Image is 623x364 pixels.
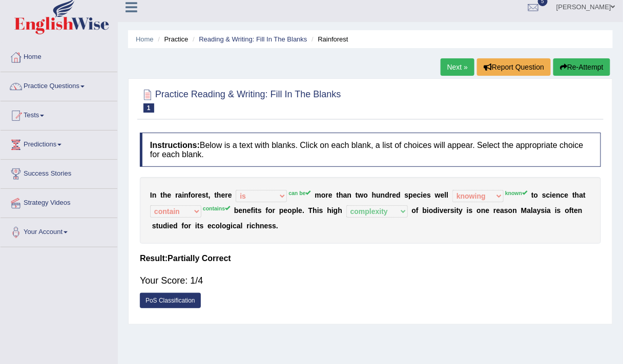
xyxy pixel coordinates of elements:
[1,189,117,215] a: Strategy Videos
[252,222,256,230] b: c
[189,222,191,230] b: r
[143,103,154,113] span: 1
[198,191,202,199] b: e
[505,190,527,196] sup: known
[160,191,163,199] b: t
[521,206,527,215] b: M
[552,191,556,199] b: e
[231,222,233,230] b: i
[331,206,334,215] b: i
[583,191,586,199] b: t
[356,191,358,199] b: t
[531,191,534,199] b: t
[326,191,328,199] b: r
[427,206,429,215] b: i
[550,191,552,199] b: i
[319,206,323,215] b: s
[296,206,298,215] b: l
[408,191,413,199] b: p
[284,206,288,215] b: e
[504,206,508,215] b: s
[555,206,557,215] b: i
[214,191,217,199] b: t
[268,222,273,230] b: s
[493,206,496,215] b: r
[1,131,117,156] a: Predictions
[396,191,401,199] b: d
[200,222,204,230] b: s
[440,206,444,215] b: v
[448,206,450,215] b: r
[429,206,433,215] b: o
[477,58,551,76] button: Report Question
[533,206,537,215] b: a
[202,191,206,199] b: s
[184,222,189,230] b: o
[182,191,184,199] b: i
[416,206,419,215] b: f
[167,191,171,199] b: e
[239,206,243,215] b: e
[234,206,239,215] b: b
[578,206,583,215] b: n
[256,222,260,230] b: h
[557,206,561,215] b: s
[279,206,284,215] b: p
[178,191,182,199] b: a
[565,206,570,215] b: o
[225,191,227,199] b: r
[441,58,474,76] a: Next »
[423,206,427,215] b: b
[1,101,117,127] a: Tests
[287,206,292,215] b: o
[167,222,169,230] b: i
[574,206,578,215] b: e
[175,191,178,199] b: r
[251,206,254,215] b: f
[454,206,456,215] b: i
[405,191,409,199] b: s
[347,191,352,199] b: n
[339,191,343,199] b: h
[233,222,237,230] b: c
[140,133,601,167] h4: Below is a text with blanks. Click on each blank, a list of choices will appear. Select the appro...
[155,34,188,44] li: Practice
[315,191,321,199] b: m
[302,206,304,215] b: .
[343,191,347,199] b: a
[264,222,268,230] b: e
[547,206,551,215] b: a
[575,191,579,199] b: h
[237,222,241,230] b: a
[140,293,201,308] a: PoS Classification
[150,141,200,149] b: Instructions:
[1,72,117,98] a: Practice Questions
[169,222,173,230] b: e
[572,191,575,199] b: t
[441,191,445,199] b: e
[184,191,189,199] b: n
[292,206,297,215] b: p
[222,222,226,230] b: o
[216,222,220,230] b: o
[513,206,517,215] b: n
[217,191,221,199] b: h
[199,35,307,43] a: Reading & Writing: Fill In The Blanks
[450,206,454,215] b: s
[413,191,417,199] b: e
[197,222,200,230] b: t
[569,206,572,215] b: f
[150,191,152,199] b: I
[541,206,545,215] b: s
[226,222,231,230] b: g
[191,191,195,199] b: o
[372,191,377,199] b: h
[140,268,601,293] div: Your Score: 1/4
[527,206,531,215] b: a
[508,206,513,215] b: o
[446,191,448,199] b: l
[253,206,255,215] b: i
[1,218,117,244] a: Your Account
[260,222,264,230] b: n
[203,205,230,211] sup: contains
